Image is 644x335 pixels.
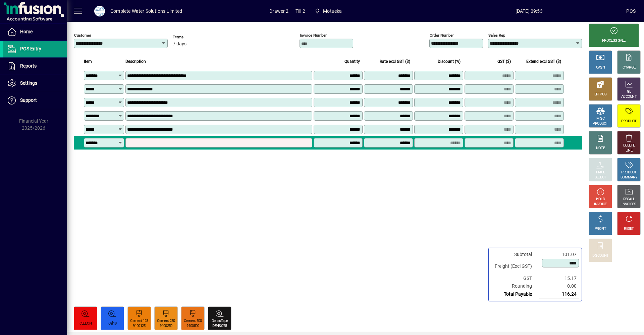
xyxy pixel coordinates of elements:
td: Subtotal [491,251,539,258]
div: HOLD [596,197,605,202]
div: GL [627,89,631,94]
div: MISC [596,116,604,121]
span: Quantity [344,58,360,65]
span: 7 days [173,41,186,47]
div: 9100250 [160,324,172,329]
div: DensoTape [212,319,228,324]
div: SELECT [595,175,606,180]
div: CHARGE [623,65,636,70]
div: Cement 125 [130,319,148,324]
div: NOTE [596,146,605,151]
span: Item [84,58,92,65]
div: PROCESS SALE [602,38,626,43]
div: PRODUCT [621,170,636,175]
div: Cel18 [108,321,117,326]
span: Description [125,58,146,65]
div: DENSO75 [212,324,227,329]
span: Discount (%) [438,58,461,65]
div: EFTPOS [594,92,607,97]
td: 116.24 [539,290,579,298]
span: Till 2 [296,6,305,16]
div: Cement 500 [184,319,202,324]
td: GST [491,275,539,282]
span: Home [20,29,33,34]
div: RESET [624,226,634,232]
div: ACCOUNT [621,94,637,99]
span: Reports [20,63,37,69]
div: INVOICE [594,202,606,207]
span: [DATE] 09:53 [432,6,626,16]
div: PROFIT [595,226,606,232]
td: Rounding [491,282,539,290]
td: Total Payable [491,290,539,298]
a: Support [3,92,67,109]
div: DELETE [623,143,635,148]
div: PRODUCT [621,119,636,124]
div: RECALL [623,197,635,202]
span: Settings [20,80,37,86]
div: Complete Water Solutions Limited [110,6,182,16]
div: 9100125 [133,324,145,329]
div: PRODUCT [593,121,608,126]
span: Extend excl GST ($) [526,58,561,65]
span: Rate excl GST ($) [380,58,410,65]
div: CEELON [79,321,92,326]
div: CASH [596,65,605,70]
span: Terms [173,35,213,39]
div: INVOICES [622,202,636,207]
div: SUMMARY [621,175,637,180]
div: POS [626,6,636,16]
div: LINE [626,148,632,153]
span: Drawer 2 [269,6,288,16]
div: Cement 250 [157,319,175,324]
mat-label: Customer [74,33,91,38]
span: GST ($) [497,58,511,65]
mat-label: Sales rep [488,33,505,38]
span: POS Entry [20,46,41,51]
a: Home [3,24,67,40]
a: Reports [3,58,67,75]
td: 15.17 [539,275,579,282]
div: DISCOUNT [592,253,608,258]
mat-label: Invoice number [300,33,327,38]
mat-label: Order number [430,33,454,38]
span: Support [20,97,37,103]
a: Settings [3,75,67,92]
td: 0.00 [539,282,579,290]
span: Motueka [312,5,345,17]
div: PRICE [596,170,605,175]
td: 101.07 [539,251,579,258]
td: Freight (Excl GST) [491,258,539,275]
span: Motueka [323,6,342,16]
div: 9100500 [186,324,199,329]
button: Profile [89,5,110,17]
